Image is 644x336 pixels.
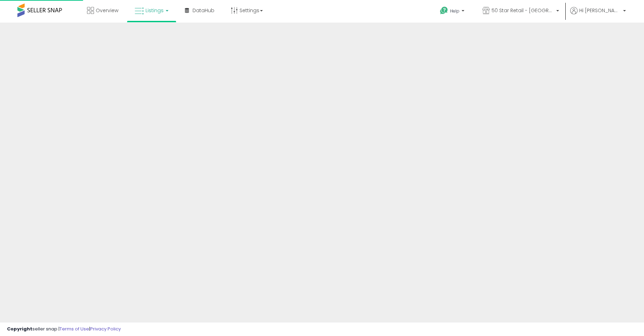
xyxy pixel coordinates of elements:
span: Help [450,8,460,14]
span: Listings [146,7,164,14]
span: 50 Star Retail - [GEOGRAPHIC_DATA] [492,7,554,14]
a: Help [434,1,471,23]
span: Overview [96,7,118,14]
span: DataHub [193,7,214,14]
i: Get Help [440,6,448,15]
